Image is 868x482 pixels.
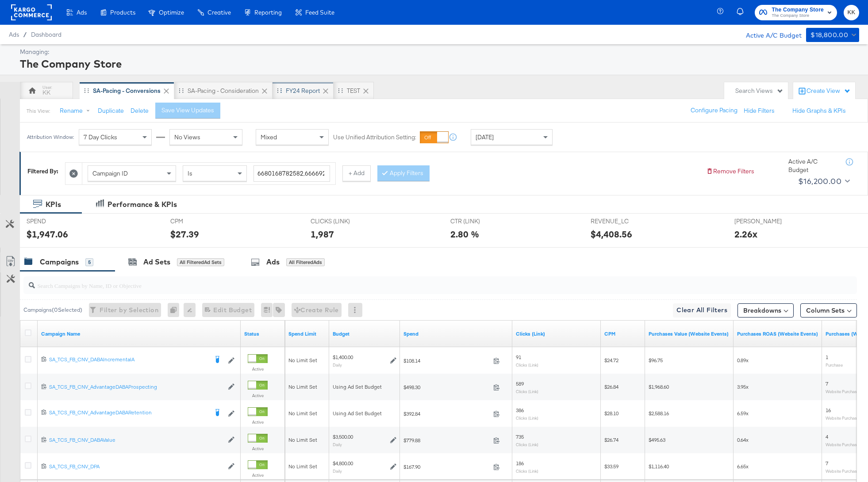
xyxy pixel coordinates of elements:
[92,169,128,177] span: Campaign ID
[591,228,632,241] div: $4,408.56
[807,87,851,96] div: Create View
[288,357,317,363] span: No Limit Set
[49,383,223,391] a: SA_TCS_FB_CNV_AdvantageDABAProspecting
[604,383,618,390] span: $26.84
[338,88,343,93] div: Drag to reorder tab
[604,436,618,443] span: $26.74
[342,165,371,181] button: + Add
[403,384,490,390] span: $498.30
[248,366,268,372] label: Active
[288,436,317,443] span: No Limit Set
[476,133,494,141] span: [DATE]
[174,133,200,141] span: No Views
[604,463,618,470] span: $33.59
[604,410,618,417] span: $28.10
[93,87,161,95] div: SA-Pacing - Conversions
[737,463,749,470] span: 6.65x
[516,362,538,367] sub: Clicks (Link)
[795,174,852,188] button: $16,200.00
[108,199,177,210] div: Performance & KPIs
[248,393,268,398] label: Active
[261,133,277,141] span: Mixed
[333,468,342,474] sub: Daily
[248,419,268,425] label: Active
[333,330,396,337] a: The maximum amount you're willing to spend on your ads, on average each day or over the lifetime ...
[788,157,837,174] div: Active A/C Budget
[49,409,208,418] a: SA_TCS_FB_CNV_AdvantageDABARetention
[311,228,334,241] div: 1,987
[177,258,224,266] div: All Filtered Ad Sets
[333,354,353,361] div: $1,400.00
[49,409,208,416] div: SA_TCS_FB_CNV_AdvantageDABARetention
[684,103,744,119] button: Configure Pacing
[649,463,669,470] span: $1,116.40
[403,330,509,337] a: The total amount spent to date.
[737,28,802,41] div: Active A/C Budget
[333,460,353,467] div: $4,800.00
[516,468,538,474] sub: Clicks (Link)
[19,31,31,38] span: /
[516,442,538,447] sub: Clicks (Link)
[131,107,149,115] button: Delete
[516,389,538,394] sub: Clicks (Link)
[49,463,223,471] a: SA_TCS_FB_CNV_DPA
[604,330,641,337] a: The average cost you've paid to have 1,000 impressions of your ad.
[98,107,124,115] button: Duplicate
[347,87,360,95] div: TEST
[42,88,50,97] div: KK
[826,389,861,394] sub: Website Purchases
[170,217,237,226] span: CPM
[737,357,749,363] span: 0.89x
[744,107,775,115] button: Hide Filters
[450,228,479,241] div: 2.80 %
[85,258,93,266] div: 5
[516,354,521,360] span: 91
[516,380,524,387] span: 589
[27,217,93,226] span: SPEND
[288,383,317,390] span: No Limit Set
[844,5,859,20] button: KK
[826,380,828,387] span: 7
[403,357,490,364] span: $108.14
[54,103,100,119] button: Rename
[49,436,223,444] a: SA_TCS_FB_CNV_DABAValue
[737,410,749,417] span: 6.59x
[333,133,416,142] label: Use Unified Attribution Setting:
[27,107,50,115] div: This View:
[826,442,861,447] sub: Website Purchases
[847,8,856,18] span: KK
[49,356,208,365] a: SA_TCS_FB_CNV_DABAIncrementalA
[826,354,828,360] span: 1
[254,9,282,16] span: Reporting
[244,330,281,337] a: Shows the current state of your Ad Campaign.
[27,134,74,140] div: Attribution Window:
[31,31,61,38] a: Dashboard
[305,9,334,16] span: Feed Suite
[649,383,669,390] span: $1,968.60
[737,330,818,337] a: The total value of the purchase actions divided by spend tracked by your Custom Audience pixel on...
[649,330,730,337] a: The total value of the purchase actions tracked by your Custom Audience pixel on your website aft...
[248,446,268,451] label: Active
[333,442,342,447] sub: Daily
[333,433,353,440] div: $3,500.00
[772,12,824,19] span: The Company Store
[288,463,317,470] span: No Limit Set
[826,407,831,413] span: 16
[673,303,731,318] button: Clear All Filters
[450,217,517,226] span: CTR (LINK)
[27,228,68,241] div: $1,947.06
[800,303,857,318] button: Column Sets
[35,273,780,291] input: Search Campaigns by Name, ID or Objective
[826,415,861,421] sub: Website Purchases
[333,362,342,367] sub: Daily
[188,169,192,177] span: Is
[9,31,19,38] span: Ads
[143,257,170,267] div: Ad Sets
[179,88,184,93] div: Drag to reorder tab
[23,306,82,314] div: Campaigns ( 0 Selected)
[826,433,828,440] span: 4
[333,410,396,417] div: Using Ad Set Budget
[84,88,89,93] div: Drag to reorder tab
[40,257,79,267] div: Campaigns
